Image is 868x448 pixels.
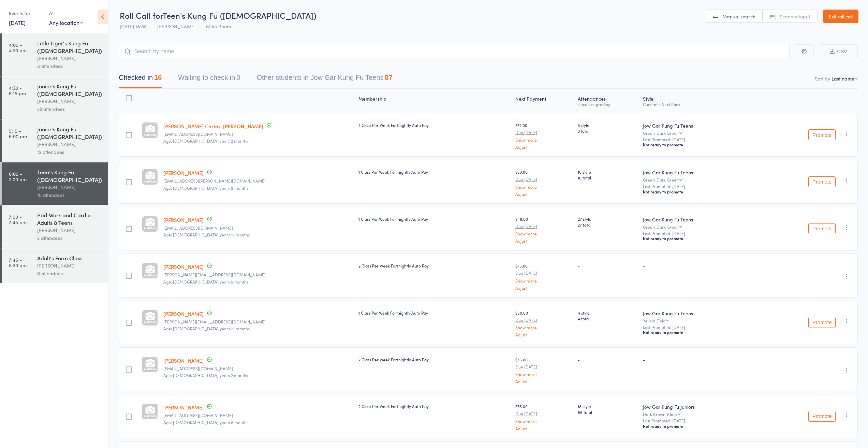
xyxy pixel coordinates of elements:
div: 0 [236,74,240,81]
span: Main Room [206,23,231,30]
a: Show more [515,138,572,142]
small: Due [DATE] [515,411,572,416]
a: Show more [515,325,572,330]
span: Age: [DEMOGRAPHIC_DATA] years 9 months [163,279,248,285]
small: Oduggin@gmail.com [163,226,353,230]
div: 2 Class Per Week Fortnightly Auto Pay [358,403,510,409]
a: [PERSON_NAME] [163,263,204,270]
div: Jow Gar Kung Fu Teens [643,216,766,223]
button: Promote [808,317,836,328]
button: Other students in Jow Gar Kung Fu Teens87 [257,70,393,88]
div: $53.00 [515,169,572,196]
div: Not ready to promote [643,189,766,194]
div: 2 attendees [37,234,102,242]
div: 2 Class Per Week Fortnightly Auto Pay [358,263,510,269]
a: Show more [515,278,572,283]
div: [PERSON_NAME] [37,54,102,62]
div: Yellow [643,318,766,323]
small: Due [DATE] [515,364,572,369]
div: 16 attendees [37,191,102,199]
div: Not ready to promote [643,330,766,335]
a: Adjust [515,145,572,149]
span: [DATE] 18:00 [120,23,147,30]
small: Due [DATE] [515,177,572,182]
span: Age: [DEMOGRAPHIC_DATA] years 8 months [163,419,248,425]
small: carfax@tpg.com.au [163,132,353,136]
div: Not ready to promote [643,236,766,241]
button: Checked in16 [119,70,162,88]
div: 0 attendees [37,270,102,277]
time: 6:00 - 7:00 pm [9,171,27,182]
span: 10 total [578,175,637,180]
span: Scanner input [780,13,810,20]
a: [PERSON_NAME] [163,216,204,223]
div: Current / Next Rank [643,102,766,106]
span: 27 style [578,216,637,222]
div: $50.00 [515,310,572,337]
time: 4:30 - 5:15 pm [9,85,26,96]
a: [DATE] [9,19,26,26]
small: wjroutledge@gmail.com [163,366,353,371]
div: - [643,263,766,269]
small: Last Promoted: [DATE] [643,184,766,189]
time: 4:00 - 4:30 pm [9,42,27,53]
small: Kelly.henriques70@gmail.com [163,319,353,324]
span: 56 total [578,409,637,415]
time: 7:00 - 7:45 pm [9,214,27,225]
div: Membership [356,92,513,110]
small: Due [DATE] [515,318,572,322]
div: Dark Green [657,131,679,135]
small: Last Promoted: [DATE] [643,325,766,330]
div: Jow Gar Kung Fu Teens [643,122,766,129]
span: Age: [DEMOGRAPHIC_DATA] years 10 months [163,232,250,237]
div: 16 [154,74,162,81]
span: Age: [DEMOGRAPHIC_DATA] years 9 months [163,185,248,191]
div: Jow Gar Kung Fu Teens [643,169,766,176]
div: 1 Class Per Week Fortnightly Auto Pay [358,216,510,222]
div: [PERSON_NAME] [37,183,102,191]
div: 87 [385,74,393,81]
div: Next Payment [513,92,575,110]
small: Due [DATE] [515,224,572,229]
a: [PERSON_NAME] [163,404,204,411]
div: Not ready to promote [643,423,766,429]
div: [PERSON_NAME] [37,140,102,148]
div: - [643,357,766,362]
span: Age: [DEMOGRAPHIC_DATA] years 10 months [163,326,250,331]
a: 5:15 -6:00 pmJunior's Kung Fu ([DEMOGRAPHIC_DATA])[PERSON_NAME]12 attendees [2,119,108,162]
a: Show more [515,231,572,236]
div: $75.00 [515,263,572,290]
button: Promote [808,129,836,140]
a: Adjust [515,379,572,384]
small: Due [DATE] [515,271,572,275]
div: $75.00 [515,357,572,384]
a: 7:45 -8:30 pmAdult's Form Class[PERSON_NAME]0 attendees [2,248,108,283]
span: 10 style [578,169,637,175]
div: - [578,357,637,362]
div: 2 Class Per Week Fortnightly Auto Pay [358,357,510,362]
div: [PERSON_NAME] [37,226,102,234]
a: [PERSON_NAME] Carfax-[PERSON_NAME] [163,122,263,130]
div: Adult's Form Class [37,254,102,262]
small: Due [DATE] [515,130,572,135]
div: Little Tiger's Kung Fu ([DEMOGRAPHIC_DATA]) [37,39,102,54]
small: rhands@gmail.com [163,413,353,418]
div: Dark Green [657,177,679,182]
small: Last Promoted: [DATE] [643,231,766,236]
span: [PERSON_NAME] [157,23,195,30]
small: Last Promoted: [DATE] [643,137,766,142]
div: Not ready to promote [643,142,766,147]
span: Manual search [722,13,755,20]
div: Style [640,92,768,110]
div: since last grading [578,102,637,106]
div: [PERSON_NAME] [37,262,102,270]
a: [PERSON_NAME] [163,169,204,176]
div: Green [643,225,766,229]
button: Waiting to check in0 [178,70,240,88]
a: Show more [515,185,572,189]
div: $48.00 [515,216,572,243]
div: Atten­dances [575,92,640,110]
div: Any location [49,19,83,26]
span: 4 total [578,316,637,321]
div: Dark Green [657,225,679,229]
